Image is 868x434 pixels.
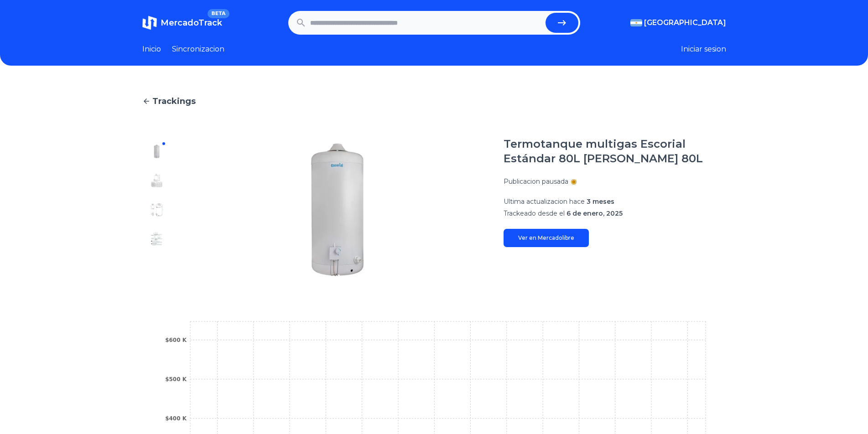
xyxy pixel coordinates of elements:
[165,415,187,422] tspan: $400 K
[190,137,485,283] img: Termotanque multigas Escorial Estándar 80L blanco 80L
[150,232,164,246] img: Termotanque multigas Escorial Estándar 80L blanco 80L
[208,9,229,18] span: BETA
[150,261,164,275] img: Termotanque multigas Escorial Estándar 80L blanco 80L
[142,15,157,30] img: MercadoTrack
[150,144,164,159] img: Termotanque multigas Escorial Estándar 80L blanco 80L
[161,18,222,28] span: MercadoTrack
[165,337,187,343] tspan: $600 K
[504,209,565,217] span: Trackeado desde el
[142,95,726,108] a: Trackings
[172,44,224,55] a: Sincronizacion
[504,229,589,247] a: Ver en Mercadolibre
[630,19,642,26] img: Argentina
[152,95,196,108] span: Trackings
[165,376,187,382] tspan: $500 K
[150,202,164,217] img: Termotanque multigas Escorial Estándar 80L blanco 80L
[504,137,726,166] h1: Termotanque multigas Escorial Estándar 80L [PERSON_NAME] 80L
[587,197,614,206] span: 3 meses
[644,17,726,28] span: [GEOGRAPHIC_DATA]
[567,209,623,217] span: 6 de enero, 2025
[681,44,726,55] button: Iniciar sesion
[504,177,568,186] p: Publicacion pausada
[630,17,726,28] button: [GEOGRAPHIC_DATA]
[150,173,164,188] img: Termotanque multigas Escorial Estándar 80L blanco 80L
[142,15,222,30] a: MercadoTrackBETA
[142,44,161,55] a: Inicio
[504,197,585,206] span: Ultima actualizacion hace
